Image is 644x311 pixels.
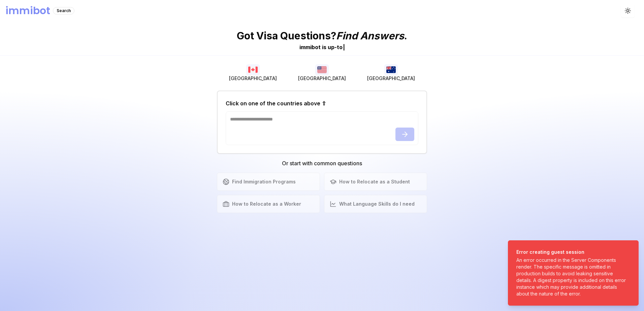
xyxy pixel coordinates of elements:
[229,75,277,82] span: [GEOGRAPHIC_DATA]
[246,64,260,75] img: Canada flag
[367,75,415,82] span: [GEOGRAPHIC_DATA]
[336,30,404,42] span: Find Answers
[5,5,50,17] h1: immibot
[343,44,345,50] span: |
[217,159,427,167] h3: Or start with common questions
[299,43,326,51] div: immibot is
[315,64,329,75] img: USA flag
[384,64,398,75] img: Australia flag
[226,99,326,107] h2: Click on one of the countries above ⇧
[298,75,346,82] span: [GEOGRAPHIC_DATA]
[516,249,627,255] div: Error creating guest session
[237,30,407,42] p: Got Visa Questions? .
[53,7,74,14] div: Search
[328,44,343,50] span: u p - t o
[516,257,627,297] div: An error occurred in the Server Components render. The specific message is omitted in production ...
